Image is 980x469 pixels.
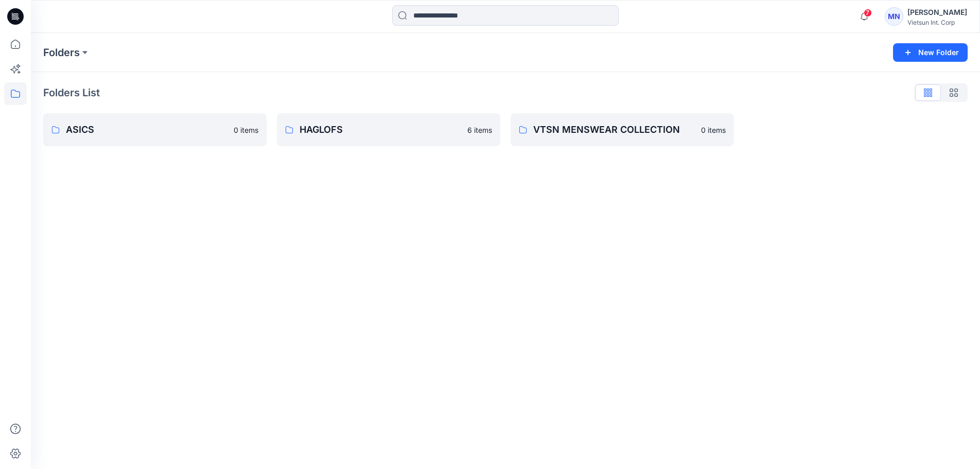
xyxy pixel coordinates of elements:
p: 0 items [701,125,726,135]
p: VTSN MENSWEAR COLLECTION [533,123,695,137]
p: Folders List [43,85,100,100]
p: ASICS [66,123,227,137]
p: HAGLOFS [300,123,461,137]
div: Vietsun Int. Corp [907,19,967,26]
span: 7 [864,9,872,17]
p: 6 items [467,125,492,135]
div: [PERSON_NAME] [907,6,967,19]
a: Folders [43,45,80,60]
p: 0 items [234,125,258,135]
a: HAGLOFS6 items [277,113,500,146]
a: VTSN MENSWEAR COLLECTION0 items [511,113,734,146]
button: New Folder [893,43,968,62]
div: MN [885,7,903,26]
a: ASICS0 items [43,113,267,146]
